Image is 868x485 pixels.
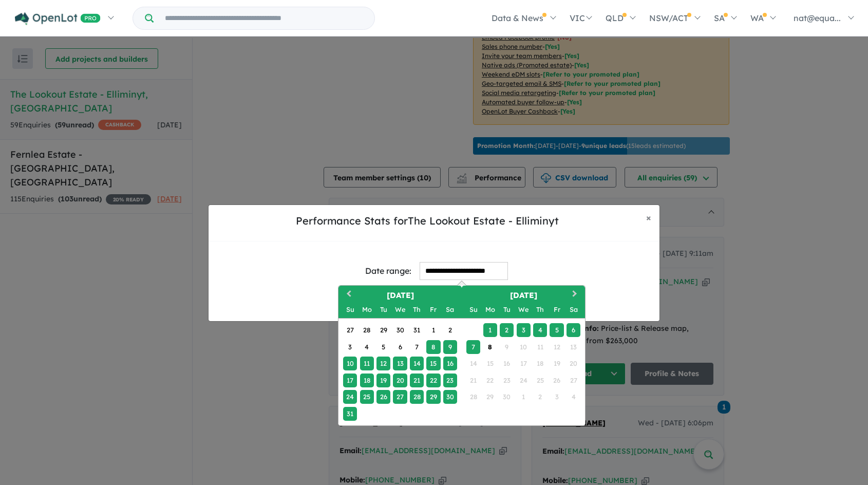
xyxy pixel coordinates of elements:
div: Not available Sunday, September 14th, 2025 [466,357,480,370]
div: Not available Thursday, September 25th, 2025 [533,374,547,387]
div: Choose Thursday, August 21st, 2025 [410,374,424,387]
div: Wednesday [393,303,407,316]
div: Month August, 2025 [342,322,458,422]
div: Choose Sunday, August 3rd, 2025 [343,340,357,354]
div: Choose Wednesday, August 20th, 2025 [393,374,407,387]
div: Thursday [410,303,424,316]
input: Try estate name, suburb, builder or developer [156,7,372,29]
button: Next Month [568,287,584,303]
div: Choose Sunday, August 17th, 2025 [343,374,357,387]
div: Friday [426,303,440,316]
div: Choose Sunday, August 10th, 2025 [343,357,357,370]
div: Choose Thursday, September 4th, 2025 [533,323,547,337]
div: Sunday [466,303,480,316]
div: Choose Thursday, August 14th, 2025 [410,357,424,370]
div: Choose Friday, August 1st, 2025 [426,323,440,337]
div: Choose Date [338,285,586,426]
div: Wednesday [517,303,531,316]
div: Choose Friday, August 29th, 2025 [426,390,440,404]
div: Choose Saturday, August 2nd, 2025 [443,323,457,337]
div: Choose Wednesday, August 6th, 2025 [393,340,407,354]
div: Choose Wednesday, August 27th, 2025 [393,390,407,404]
div: Choose Sunday, September 7th, 2025 [466,340,480,354]
div: Not available Monday, September 22nd, 2025 [483,374,497,387]
div: Choose Saturday, August 16th, 2025 [443,357,457,370]
div: Choose Wednesday, August 13th, 2025 [393,357,407,370]
div: Choose Wednesday, July 30th, 2025 [393,323,407,337]
div: Month September, 2025 [465,322,581,405]
div: Choose Tuesday, August 19th, 2025 [376,374,390,387]
div: Not available Saturday, September 13th, 2025 [567,340,580,354]
div: Monday [483,303,497,316]
div: Not available Saturday, September 20th, 2025 [567,357,580,370]
div: Not available Friday, October 3rd, 2025 [550,390,563,404]
img: Openlot PRO Logo White [15,12,101,25]
div: Choose Saturday, August 9th, 2025 [443,340,457,354]
div: Not available Friday, September 19th, 2025 [550,357,563,370]
div: Choose Monday, August 18th, 2025 [360,374,374,387]
button: Previous Month [339,287,356,303]
div: Choose Sunday, July 27th, 2025 [343,323,357,337]
div: Not available Wednesday, September 24th, 2025 [517,374,531,387]
div: Saturday [567,303,580,316]
div: Not available Monday, September 29th, 2025 [483,390,497,404]
div: Choose Thursday, July 31st, 2025 [410,323,424,337]
div: Choose Friday, August 22nd, 2025 [426,374,440,387]
div: Not available Monday, September 15th, 2025 [483,357,497,370]
div: Choose Tuesday, August 26th, 2025 [376,390,390,404]
div: Choose Monday, August 4th, 2025 [360,340,374,354]
div: Choose Thursday, August 7th, 2025 [410,340,424,354]
div: Thursday [533,303,547,316]
div: Not available Thursday, September 18th, 2025 [533,357,547,370]
div: Choose Saturday, August 30th, 2025 [443,390,457,404]
div: Choose Monday, August 11th, 2025 [360,357,374,370]
div: Not available Thursday, October 2nd, 2025 [533,390,547,404]
div: Not available Saturday, October 4th, 2025 [567,390,580,404]
div: Choose Friday, September 5th, 2025 [550,323,563,337]
div: Sunday [343,303,357,316]
div: Choose Thursday, August 28th, 2025 [410,390,424,404]
div: Choose Tuesday, July 29th, 2025 [376,323,390,337]
div: Not available Tuesday, September 16th, 2025 [500,357,514,370]
h2: [DATE] [338,290,462,302]
h2: [DATE] [462,290,585,302]
div: Choose Tuesday, August 5th, 2025 [376,340,390,354]
div: Friday [550,303,563,316]
div: Choose Saturday, September 6th, 2025 [567,323,580,337]
div: Not available Friday, September 26th, 2025 [550,374,563,387]
div: Choose Sunday, August 31st, 2025 [343,407,357,421]
div: Choose Saturday, August 23rd, 2025 [443,374,457,387]
h5: Performance Stats for The Lookout Estate - Elliminyt [217,213,638,229]
div: Choose Friday, August 15th, 2025 [426,357,440,370]
div: Not available Wednesday, September 10th, 2025 [517,340,531,354]
div: Choose Monday, July 28th, 2025 [360,323,374,337]
div: Not available Wednesday, September 17th, 2025 [517,357,531,370]
div: Not available Sunday, September 21st, 2025 [466,374,480,387]
div: Not available Tuesday, September 9th, 2025 [500,340,514,354]
div: Choose Monday, September 1st, 2025 [483,323,497,337]
div: Not available Tuesday, September 23rd, 2025 [500,374,514,387]
div: Saturday [443,303,457,316]
div: Not available Sunday, September 28th, 2025 [466,390,480,404]
div: Not available Wednesday, October 1st, 2025 [517,390,531,404]
span: nat@equa... [794,13,841,23]
div: Not available Saturday, September 27th, 2025 [567,374,580,387]
div: Not available Tuesday, September 30th, 2025 [500,390,514,404]
div: Choose Monday, August 25th, 2025 [360,390,374,404]
div: Choose Sunday, August 24th, 2025 [343,390,357,404]
div: Not available Thursday, September 11th, 2025 [533,340,547,354]
div: Choose Wednesday, September 3rd, 2025 [517,323,531,337]
span: × [646,212,651,223]
div: Date range: [365,264,411,278]
div: Choose Tuesday, August 12th, 2025 [376,357,390,370]
div: Monday [360,303,374,316]
div: Choose Friday, August 8th, 2025 [426,340,440,354]
div: Not available Friday, September 12th, 2025 [550,340,563,354]
div: Choose Monday, September 8th, 2025 [483,340,497,354]
div: Tuesday [376,303,390,316]
div: Choose Tuesday, September 2nd, 2025 [500,323,514,337]
div: Tuesday [500,303,514,316]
